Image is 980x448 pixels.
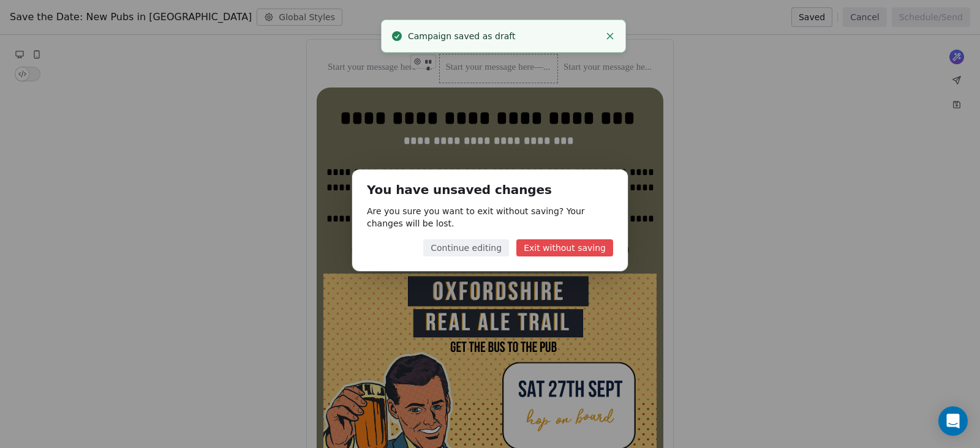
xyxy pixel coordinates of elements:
[367,205,613,230] p: Are you sure you want to exit without saving? Your changes will be lost.
[367,184,613,197] h1: You have unsaved changes
[423,239,509,256] button: Continue editing
[602,28,618,44] button: Close toast
[408,30,600,43] div: Campaign saved as draft
[516,239,613,256] button: Exit without saving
